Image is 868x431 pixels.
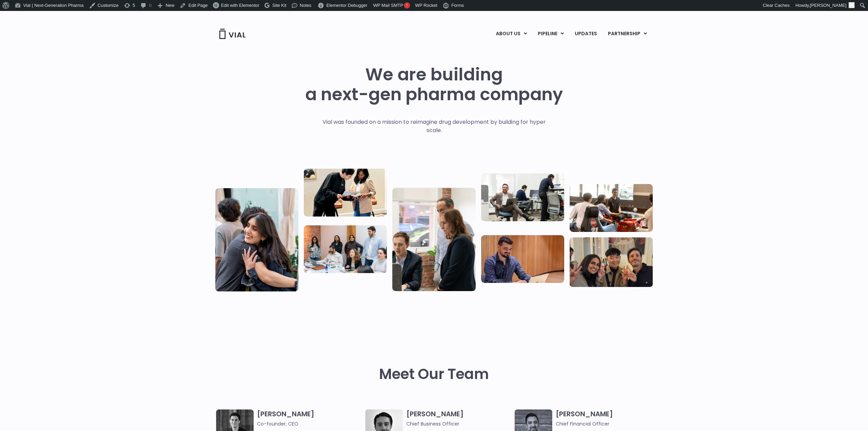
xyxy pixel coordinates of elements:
p: Vial was founded on a mission to reimagine drug development by building for hyper scale. [315,118,553,134]
span: Chief Financial Officer [556,420,661,428]
img: Two people looking at a paper talking. [304,169,387,217]
img: Vial Logo [219,29,246,39]
h2: Meet Our Team [379,366,489,382]
h1: We are building a next-gen pharma company [305,65,563,104]
span: Chief Business Officer [406,420,511,428]
img: Group of people playing whirlyball [570,184,653,232]
a: PIPELINEMenu Toggle [532,28,569,40]
span: Edit with Elementor [221,3,259,8]
h3: [PERSON_NAME] [556,409,661,428]
span: Site Kit [272,3,286,8]
a: ABOUT USMenu Toggle [490,28,532,40]
img: Man working at a computer [481,235,564,283]
img: Group of three people standing around a computer looking at the screen [392,188,475,291]
span: Co-founder, CEO [257,420,362,428]
img: Three people working in an office [481,173,564,221]
h3: [PERSON_NAME] [406,409,511,428]
span: [PERSON_NAME] [810,3,846,8]
span: ! [404,2,410,9]
a: UPDATES [569,28,602,40]
img: Vial Life [215,188,298,291]
img: Group of 3 people smiling holding up the peace sign [570,237,653,287]
img: Eight people standing and sitting in an office [304,225,387,273]
a: PARTNERSHIPMenu Toggle [602,28,652,40]
h3: [PERSON_NAME] [257,409,362,428]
